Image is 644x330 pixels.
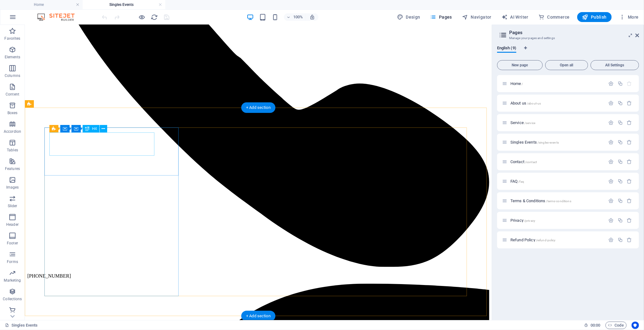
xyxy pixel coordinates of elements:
[428,12,454,22] button: Pages
[6,185,19,190] p: Images
[536,12,572,22] button: Commerce
[151,14,158,21] i: Reload page
[509,218,605,222] div: Privacy/privacy
[8,203,17,208] p: Slider
[4,129,21,134] p: Accordion
[548,63,585,67] span: Open all
[618,179,623,184] div: Duplicate
[500,63,540,67] span: New page
[6,92,19,97] p: Content
[501,14,528,20] span: AI Writer
[609,179,614,184] div: Settings
[591,322,600,329] span: 00 00
[608,322,624,329] span: Code
[595,323,596,328] span: :
[627,198,632,203] div: Remove
[510,238,556,242] span: Click to open page
[522,82,523,86] span: /
[5,55,21,60] p: Elements
[430,14,452,20] span: Pages
[617,12,641,22] button: More
[5,322,38,329] a: Click to cancel selection. Double-click to open Pages
[609,159,614,164] div: Settings
[92,127,97,131] span: H4
[618,140,623,145] div: Duplicate
[509,121,605,125] div: Service/service
[510,120,535,125] span: Click to open page
[151,13,158,21] button: reload
[618,159,623,164] div: Duplicate
[618,120,623,125] div: Duplicate
[609,198,614,203] div: Settings
[518,180,524,183] span: /faq
[619,14,639,20] span: More
[609,237,614,243] div: Settings
[609,140,614,145] div: Settings
[593,63,636,67] span: All Settings
[510,81,523,86] span: Click to open page
[459,12,494,22] button: Navigator
[525,160,537,164] span: /contact
[293,13,303,21] h6: 100%
[309,14,315,20] i: On resize automatically adjust zoom level to fit chosen device.
[632,322,639,329] button: Usercentrics
[510,101,541,105] span: Click to open page
[510,179,524,184] span: Click to open page
[510,218,535,223] span: Click to open page
[627,218,632,223] div: Remove
[397,14,420,20] span: Design
[509,179,605,183] div: FAQ/faq
[509,101,605,105] div: About us/about-us
[497,44,516,53] span: English (9)
[395,12,423,22] div: Design (Ctrl+Alt+Y)
[510,140,559,145] span: Singles Events
[5,166,20,171] p: Features
[627,179,632,184] div: Remove
[499,12,531,22] button: AI Writer
[536,239,556,242] span: /refund-policy
[497,46,639,58] div: Language Tabs
[3,297,22,301] p: Collections
[627,100,632,106] div: Remove
[609,120,614,125] div: Settings
[618,237,623,243] div: Duplicate
[605,322,627,329] button: Code
[618,218,623,223] div: Duplicate
[618,81,623,86] div: Duplicate
[138,13,146,21] button: Click here to leave preview mode and continue editing
[527,102,541,105] span: /about-us
[7,148,18,153] p: Tables
[509,199,605,203] div: Terms & Conditions/terms-conditions
[510,159,537,164] span: Click to open page
[241,311,276,321] div: + Add section
[7,241,18,246] p: Footer
[5,73,20,78] p: Columns
[584,322,601,329] h6: Session time
[524,219,535,222] span: /privacy
[497,60,543,70] button: New page
[7,259,18,264] p: Forms
[582,14,607,20] span: Publish
[524,121,535,125] span: /service
[609,218,614,223] div: Settings
[36,13,82,21] img: Editor Logo
[395,12,423,22] button: Design
[509,140,605,144] div: Singles Events/singles-events
[509,82,605,86] div: Home/
[609,100,614,106] div: Settings
[545,60,588,70] button: Open all
[627,140,632,145] div: Remove
[509,160,605,164] div: Contact/contact
[7,110,18,115] p: Boxes
[83,1,165,8] h4: Singles Events
[509,30,639,35] h2: Pages
[4,278,21,283] p: Marketing
[509,35,627,41] h3: Manage your pages and settings
[618,198,623,203] div: Duplicate
[627,120,632,125] div: Remove
[462,14,491,20] span: Navigator
[284,13,306,21] button: 100%
[627,159,632,164] div: Remove
[591,60,639,70] button: All Settings
[609,81,614,86] div: Settings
